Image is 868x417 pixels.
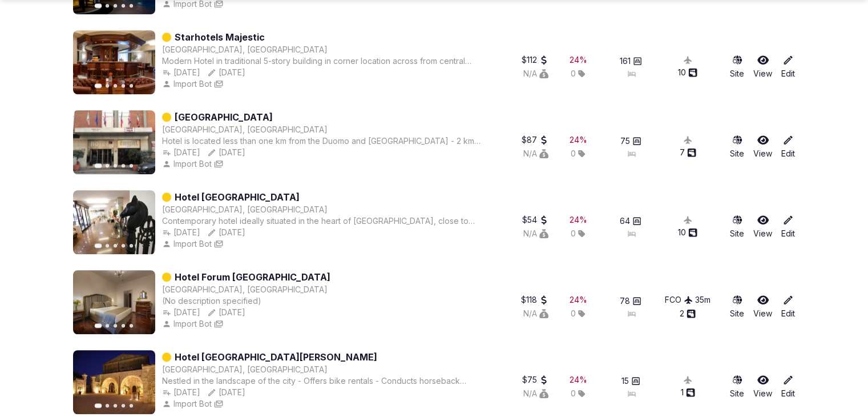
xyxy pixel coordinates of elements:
button: N/A [523,68,548,79]
button: Go to slide 1 [95,163,102,168]
button: 2 [680,308,696,319]
div: [DATE] [162,227,200,238]
button: [GEOGRAPHIC_DATA], [GEOGRAPHIC_DATA] [162,44,328,55]
button: Import Bot [162,78,212,90]
div: 24 % [570,54,587,66]
button: 35m [695,294,710,306]
div: $118 [521,294,548,306]
button: Go to slide 5 [130,404,133,407]
a: Starhotels Majestic [175,30,265,44]
button: N/A [523,228,548,239]
a: Hotel Forum [GEOGRAPHIC_DATA] [175,270,330,284]
a: Hotel [GEOGRAPHIC_DATA] [175,190,300,204]
div: (No description specified) [162,295,330,307]
span: Import Bot [173,398,212,410]
button: Import Bot [162,238,212,250]
button: $75 [522,374,548,386]
span: 75 [620,135,630,147]
button: Go to slide 5 [130,164,133,167]
div: 24 % [570,374,587,386]
button: 10 [678,227,697,238]
button: 1 [681,387,695,398]
button: Go to slide 5 [130,324,133,327]
span: Import Bot [173,318,212,330]
span: Import Bot [173,238,212,250]
div: 24 % [570,294,587,306]
span: 0 [571,228,576,239]
div: Modern Hotel in traditional 5-story building in corner location across from central train station... [162,55,482,67]
button: 24% [570,294,587,306]
button: [DATE] [207,147,245,158]
button: $87 [522,134,548,146]
div: 24 % [570,134,587,146]
button: 24% [570,374,587,386]
a: View [753,214,772,239]
span: 15 [621,375,629,387]
button: [DATE] [207,307,245,318]
button: Go to slide 1 [95,83,102,88]
button: [DATE] [207,227,245,238]
a: View [753,294,772,319]
button: Go to slide 3 [114,164,117,167]
button: Go to slide 2 [106,324,109,327]
span: 161 [620,55,631,67]
button: Go to slide 5 [130,244,133,247]
a: View [753,374,772,399]
button: 10 [678,67,697,78]
button: 24% [570,134,587,146]
a: [GEOGRAPHIC_DATA] [175,110,273,124]
button: Go to slide 3 [114,404,117,407]
a: Site [730,374,744,399]
span: Import Bot [173,158,212,170]
div: N/A [523,388,548,399]
button: Go to slide 2 [106,244,109,247]
img: Featured image for Hotel Casato Licitra [73,350,155,414]
button: [GEOGRAPHIC_DATA], [GEOGRAPHIC_DATA] [162,124,328,135]
a: Site [730,214,744,239]
button: Site [730,54,744,79]
button: [GEOGRAPHIC_DATA], [GEOGRAPHIC_DATA] [162,284,328,295]
a: Site [730,134,744,159]
button: [DATE] [162,387,200,398]
button: FCO [665,294,693,306]
span: 78 [620,295,630,307]
a: Site [730,294,744,319]
button: Go to slide 2 [106,164,109,167]
img: Featured image for Hotel Royal Torino [73,110,155,174]
div: 35 m [695,294,710,306]
a: Edit [781,214,795,239]
button: Go to slide 2 [106,84,109,87]
button: 64 [620,215,641,227]
button: Go to slide 1 [95,403,102,408]
button: Import Bot [162,398,212,410]
a: Edit [781,54,795,79]
div: [DATE] [162,307,200,318]
button: Go to slide 3 [114,244,117,247]
button: 75 [620,135,641,147]
button: N/A [523,148,548,159]
span: 0 [571,148,576,159]
button: $112 [522,54,548,66]
button: Go to slide 3 [114,324,117,327]
button: [GEOGRAPHIC_DATA], [GEOGRAPHIC_DATA] [162,364,328,375]
button: [DATE] [162,67,200,78]
button: [DATE] [162,147,200,158]
div: 7 [680,147,696,158]
button: Go to slide 4 [122,404,125,407]
img: Featured image for Starhotels Majestic [73,30,155,94]
button: [DATE] [207,67,245,78]
button: Go to slide 4 [122,244,125,247]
